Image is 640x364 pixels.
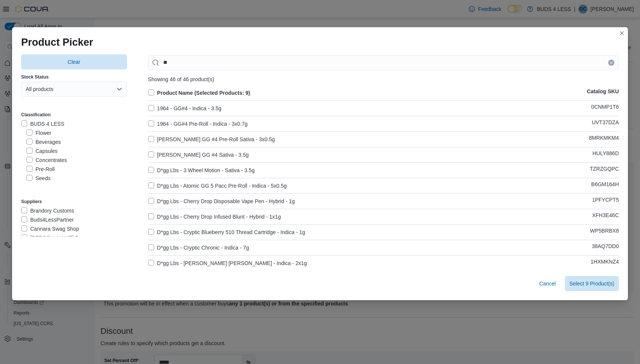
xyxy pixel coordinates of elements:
p: Catalog SKU [587,88,619,97]
p: UVT37DZA [592,119,619,128]
label: Beverages [26,137,61,147]
p: XFH3E46C [592,212,619,221]
p: HULY886D [592,150,619,159]
label: [PERSON_NAME] GG #4 Pre-Roll Sativa - 3x0.5g [148,135,275,144]
label: Product Name (Selected Products: 9) [148,88,250,97]
label: Cannara Swag Shop [21,224,79,233]
label: Topicals [26,183,55,192]
label: Pre-Roll [26,165,55,174]
button: Clear [21,54,127,69]
label: D*gg Lbs - Cryptic Chronic - Indica - 7g [148,243,249,252]
span: Clear [68,58,80,66]
label: BUDS 4 LESS [21,119,64,128]
label: Suppliers [21,199,42,205]
p: B6GM164H [591,181,619,190]
label: 1964 - GG#4 Pre-Roll - Indica - 3x0.7g [148,119,248,128]
label: [PERSON_NAME] Program [21,233,96,242]
input: Use aria labels when no actual label is in use [148,55,619,70]
button: Clear input [608,60,614,66]
label: Flower [26,128,51,137]
p: WP5BRBX8 [590,228,619,237]
p: 0CNMP1T6 [591,104,619,113]
label: Classification [21,112,51,118]
label: Brandory Customs [21,206,74,215]
span: Cancel [539,280,556,287]
button: Closes this modal window [617,29,626,38]
h1: Product Picker [21,36,93,48]
label: D*gg Lbs - Cherry Drop Disposable Vape Pen - Hybrid - 1g [148,197,295,206]
p: 1HXMKNZ4 [591,259,619,268]
label: Seeds [26,174,51,183]
p: TZRZGQPC [590,166,619,175]
label: Concentrates [26,156,67,165]
button: All products [21,82,127,97]
div: Showing 46 of 46 product(s) [148,76,619,82]
button: Cancel [536,276,559,291]
span: Select 9 Product(s) [569,280,614,287]
label: D*gg Lbs - Cherry Drop Infused Blunt - Hybrid - 1x1g [148,212,281,221]
label: D*gg Lbs - [PERSON_NAME] [PERSON_NAME] - Indica - 2x1g [148,259,307,268]
label: D*gg Lbs - Cryptic Blueberry 510 Thread Cartridge - Indica - 1g [148,228,305,237]
p: 38AQ7DD0 [592,243,619,252]
label: [PERSON_NAME] GG #4 Sativa - 3.5g [148,150,249,159]
label: Stock Status [21,74,49,80]
label: 1964 - GG#4 - Indica - 3.5g [148,104,221,113]
label: D*gg Lbs - Atomic GG 5 Pacc Pre-Roll - Indica - 5x0.5g [148,181,287,190]
label: D*gg Lbs - 3 Wheel Motion - Sativa - 3.5g [148,166,255,175]
p: 1PFYCPT5 [592,197,619,206]
button: Select 9 Product(s) [565,276,619,291]
label: Buds4LessPartner [21,215,74,224]
label: Capsules [26,147,57,156]
p: 8MRKMKM4 [589,135,619,144]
